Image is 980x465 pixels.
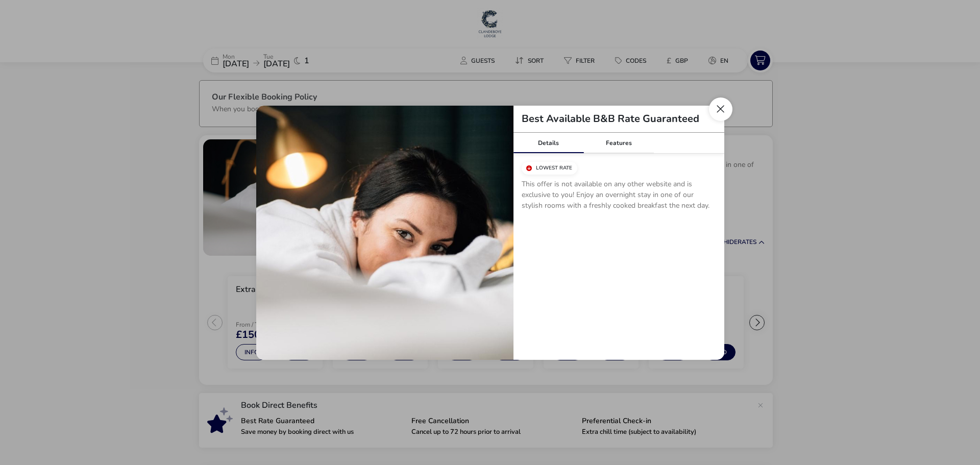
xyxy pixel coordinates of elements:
div: tariffDetails [256,106,724,360]
p: This offer is not available on any other website and is exclusive to you! Enjoy an overnight stay... [522,179,716,215]
div: Features [583,133,654,153]
div: Details [513,133,584,153]
div: Lowest Rate [522,162,577,175]
h2: Best Available B&B Rate Guaranteed [513,114,707,124]
button: Close modal [709,97,732,121]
